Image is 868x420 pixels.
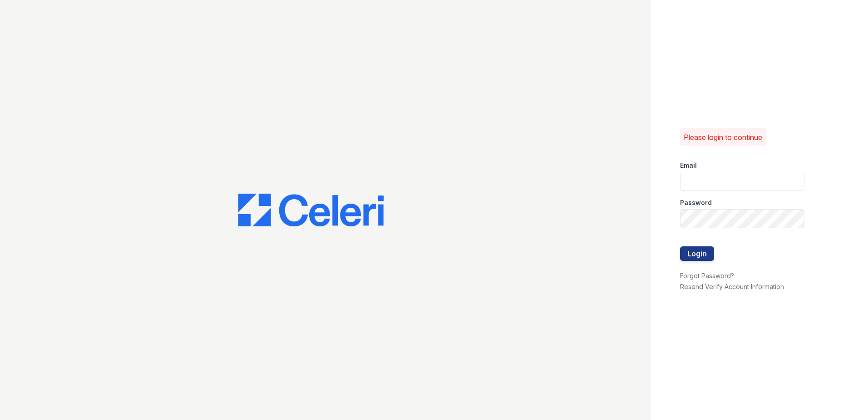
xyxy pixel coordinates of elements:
a: Forgot Password? [680,272,734,280]
p: Please login to continue [684,132,762,143]
label: Email [680,161,697,170]
a: Resend Verify Account Information [680,283,784,290]
img: CE_Logo_Blue-a8612792a0a2168367f1c8372b55b34899dd931a85d93a1a3d3e32e68fde9ad4.png [238,194,384,226]
button: Login [680,246,714,261]
label: Password [680,198,712,207]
